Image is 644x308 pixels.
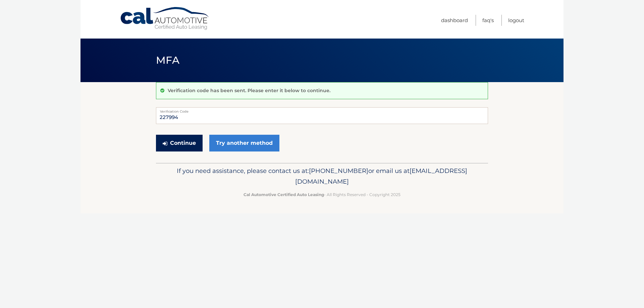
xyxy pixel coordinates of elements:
[120,7,210,30] a: Cal Automotive
[441,15,468,26] a: Dashboard
[244,192,324,197] strong: Cal Automotive Certified Auto Leasing
[156,107,488,113] label: Verification Code
[160,166,484,187] p: If you need assistance, please contact us at: or email us at
[160,191,484,198] p: - All Rights Reserved - Copyright 2025
[295,167,467,185] span: [EMAIL_ADDRESS][DOMAIN_NAME]
[156,54,179,66] span: MFA
[168,87,330,94] p: Verification code has been sent. Please enter it below to continue.
[156,135,203,151] button: Continue
[156,107,488,124] input: Verification Code
[508,15,524,26] a: Logout
[482,15,494,26] a: FAQ's
[209,135,279,151] a: Try another method
[309,167,368,175] span: [PHONE_NUMBER]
